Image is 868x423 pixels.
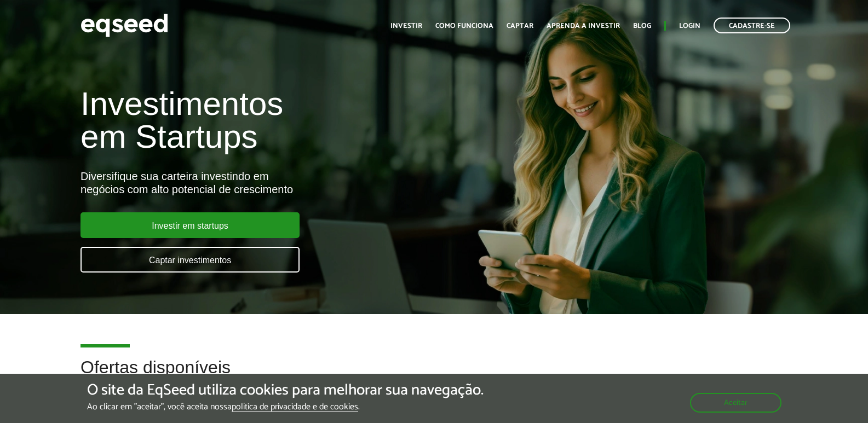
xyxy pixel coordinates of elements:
[81,212,300,238] a: Investir em startups
[714,18,790,33] a: Cadastre-se
[81,88,498,153] h1: Investimentos em Startups
[390,22,422,30] a: Investir
[547,22,620,30] a: Aprenda a investir
[507,22,533,30] a: Captar
[87,382,484,399] h5: O site da EqSeed utiliza cookies para melhorar sua navegação.
[633,22,651,30] a: Blog
[81,247,300,273] a: Captar investimentos
[679,22,700,30] a: Login
[81,358,787,393] h2: Ofertas disponíveis
[87,402,484,412] p: Ao clicar em "aceitar", você aceita nossa .
[435,22,493,30] a: Como funciona
[81,170,498,196] div: Diversifique sua carteira investindo em negócios com alto potencial de crescimento
[232,403,358,412] a: política de privacidade e de cookies
[81,11,168,40] img: EqSeed
[690,393,781,413] button: Aceitar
